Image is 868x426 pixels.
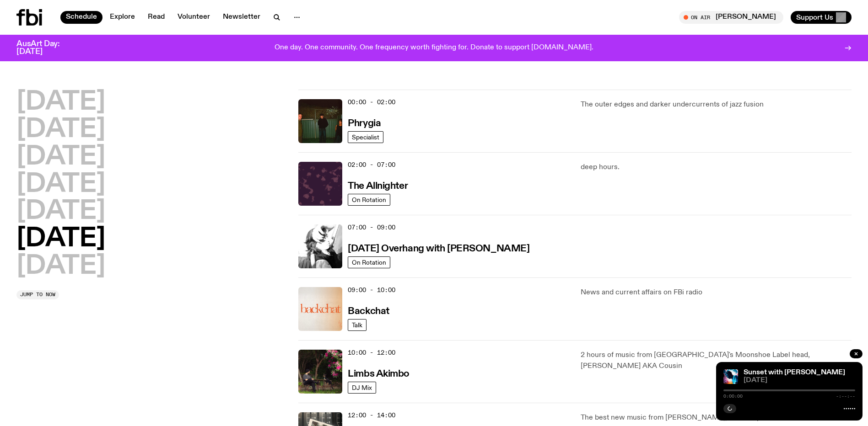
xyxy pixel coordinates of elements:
[352,259,386,266] span: On Rotation
[298,350,342,394] img: Jackson sits at an outdoor table, legs crossed and gazing at a black and brown dog also sitting a...
[348,348,395,357] span: 10:00 - 12:00
[581,412,852,423] p: The best new music from [PERSON_NAME], aus + beyond!
[348,117,381,128] a: Phrygia
[581,287,852,298] p: News and current affairs on FBi radio
[348,411,395,420] span: 12:00 - 14:00
[298,99,342,143] img: A greeny-grainy film photo of Bela, John and Bindi at night. They are standing in a backyard on g...
[796,13,833,21] span: Support Us
[348,286,395,294] span: 09:00 - 10:00
[352,321,362,328] span: Talk
[104,11,140,24] a: Explore
[16,40,75,56] h3: AusArt Day: [DATE]
[348,242,529,254] a: [DATE] Overhang with [PERSON_NAME]
[679,11,783,24] button: On Air[PERSON_NAME]
[744,369,845,376] a: Sunset with [PERSON_NAME]
[348,256,390,268] a: On Rotation
[348,131,383,143] a: Specialist
[142,11,170,24] a: Read
[16,254,105,279] button: [DATE]
[16,90,105,115] button: [DATE]
[352,133,379,140] span: Specialist
[581,350,852,372] p: 2 hours of music from [GEOGRAPHIC_DATA]'s Moonshoe Label head, [PERSON_NAME] AKA Cousin
[16,172,105,197] button: [DATE]
[217,11,266,24] a: Newsletter
[298,224,342,268] img: An overexposed, black and white profile of Kate, shot from the side. She is covering her forehead...
[20,292,55,297] span: Jump to now
[723,369,738,384] img: Simon Caldwell stands side on, looking downwards. He has headphones on. Behind him is a brightly ...
[60,11,102,24] a: Schedule
[348,382,376,394] a: DJ Mix
[16,199,105,224] button: [DATE]
[16,290,59,299] button: Jump to now
[348,181,408,191] h3: The Allnighter
[348,119,381,128] h3: Phrygia
[16,117,105,143] button: [DATE]
[348,194,390,206] a: On Rotation
[348,160,395,169] span: 02:00 - 07:00
[16,226,105,252] button: [DATE]
[581,162,852,173] p: deep hours.
[352,384,372,391] span: DJ Mix
[348,98,395,106] span: 00:00 - 02:00
[352,196,386,203] span: On Rotation
[348,223,395,232] span: 07:00 - 09:00
[348,307,389,316] h3: Backchat
[836,394,855,399] span: -:--:--
[348,319,367,331] a: Talk
[348,305,389,316] a: Backchat
[744,377,855,384] span: [DATE]
[348,180,408,191] a: The Allnighter
[275,44,593,52] p: One day. One community. One frequency worth fighting for. Donate to support [DOMAIN_NAME].
[723,394,743,399] span: 0:00:00
[348,369,410,379] h3: Limbs Akimbo
[172,11,216,24] a: Volunteer
[348,367,410,379] a: Limbs Akimbo
[348,244,529,254] h3: [DATE] Overhang with [PERSON_NAME]
[581,99,852,110] p: The outer edges and darker undercurrents of jazz fusion
[791,11,852,24] button: Support Us
[16,144,105,170] button: [DATE]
